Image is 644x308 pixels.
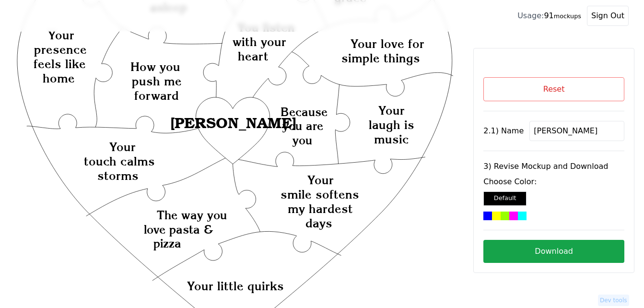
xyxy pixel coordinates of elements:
text: laugh is [369,118,414,132]
text: Your love for [351,36,424,51]
text: The way you [157,208,227,222]
text: How you [131,59,181,74]
text: Your little quirks [187,279,284,293]
text: storms [97,168,139,183]
text: feels like [34,57,86,71]
small: mockups [554,12,581,20]
text: heart [238,49,269,63]
label: 3) Revise Mockup and Download [483,161,624,172]
text: Your [378,103,405,118]
text: days [306,216,333,230]
text: presence [34,42,87,57]
text: you [293,133,312,147]
text: my hardest [288,201,353,216]
text: Because [281,105,328,119]
text: touch calms [84,154,155,168]
text: [PERSON_NAME] [170,115,296,131]
text: simple things [341,51,420,65]
label: 2.1) Name [483,125,524,137]
button: Download [483,240,624,263]
span: Usage: [517,11,544,20]
button: Sign Out [587,6,629,26]
text: home [43,71,75,85]
small: Default [494,194,516,201]
text: pizza [153,237,181,250]
text: push me [132,74,182,88]
text: forward [134,88,179,103]
text: with your [233,35,286,49]
text: music [375,132,410,146]
button: Reset [483,77,624,101]
text: Your [109,140,136,154]
label: Choose Color: [483,176,624,188]
text: smile softens [281,187,360,201]
div: 91 [517,10,581,22]
text: Your [48,28,74,42]
text: you are [282,119,323,133]
text: Your [307,173,334,187]
text: love pasta & [144,223,213,237]
button: Dev tools [598,295,629,306]
text: You listen [237,20,295,35]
